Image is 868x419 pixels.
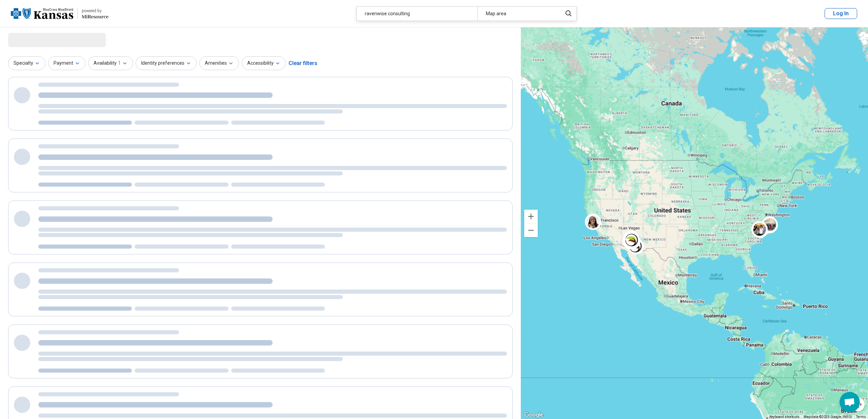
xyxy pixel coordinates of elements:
[199,56,239,70] button: Amenities
[11,5,73,22] img: Blue Cross Blue Shield Kansas
[840,392,860,412] a: Open chat
[357,7,477,21] div: ravenwise consulting
[524,210,538,223] button: Zoom in
[8,56,45,70] button: Specialty
[88,56,133,70] button: Availability1
[82,8,108,14] div: powered by
[477,7,558,21] div: Map area
[118,60,121,67] span: 1
[524,224,538,237] button: Zoom out
[242,56,286,70] button: Accessibility
[825,8,857,19] button: Log In
[11,5,108,22] a: Blue Cross Blue Shield Kansaspowered by
[856,415,866,419] a: Terms
[136,56,197,70] button: Identity preferences
[8,33,65,46] span: Loading...
[289,55,317,71] div: Clear filters
[48,56,85,70] button: Payment
[804,415,852,419] span: Map data ©2025 Google, INEGI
